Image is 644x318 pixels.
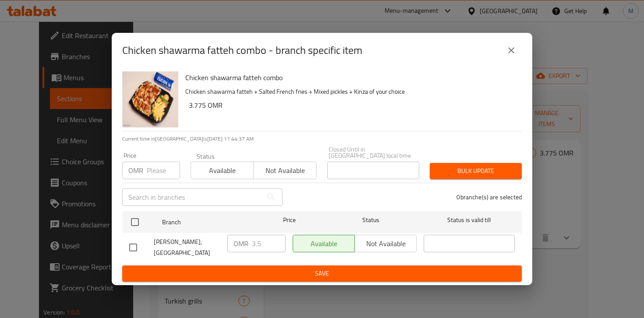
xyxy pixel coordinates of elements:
[162,217,253,228] span: Branch
[252,235,286,252] input: Please enter price
[456,193,522,201] p: 0 branche(s) are selected
[129,268,515,279] span: Save
[189,99,515,111] h6: 3.775 OMR
[253,162,316,179] button: Not available
[122,265,522,282] button: Save
[147,162,180,179] input: Please enter price
[122,135,522,143] p: Current time in [GEOGRAPHIC_DATA] is [DATE] 11:44:37 AM
[191,162,254,179] button: Available
[437,166,515,177] span: Bulk update
[195,164,250,177] span: Available
[260,215,318,226] span: Price
[424,215,515,226] span: Status is valid till
[122,71,178,127] img: Chicken shawarma fatteh combo
[326,215,417,226] span: Status
[185,86,515,97] p: Chicken shawarma fatteh + Salted French fries + Mixed pickles + Kinza of your choice
[257,164,313,177] span: Not available
[234,238,248,249] p: OMR
[122,43,362,57] h2: Chicken shawarma fatteh combo - branch specific item
[501,40,522,61] button: close
[185,71,515,84] h6: Chicken shawarma fatteh combo
[122,188,262,206] input: Search in branches
[154,237,220,258] span: [PERSON_NAME], [GEOGRAPHIC_DATA]
[128,165,143,176] p: OMR
[430,163,522,179] button: Bulk update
